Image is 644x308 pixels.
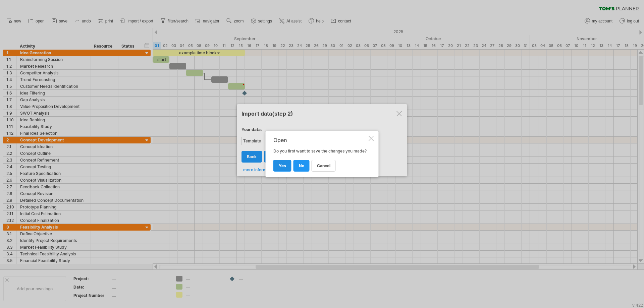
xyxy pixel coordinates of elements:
span: yes [279,163,286,168]
div: Do you first want to save the changes you made? [273,137,367,171]
span: cancel [317,163,330,168]
a: no [293,160,310,172]
a: yes [273,160,291,172]
a: cancel [312,160,336,172]
div: Open [273,137,367,143]
span: no [299,163,304,168]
